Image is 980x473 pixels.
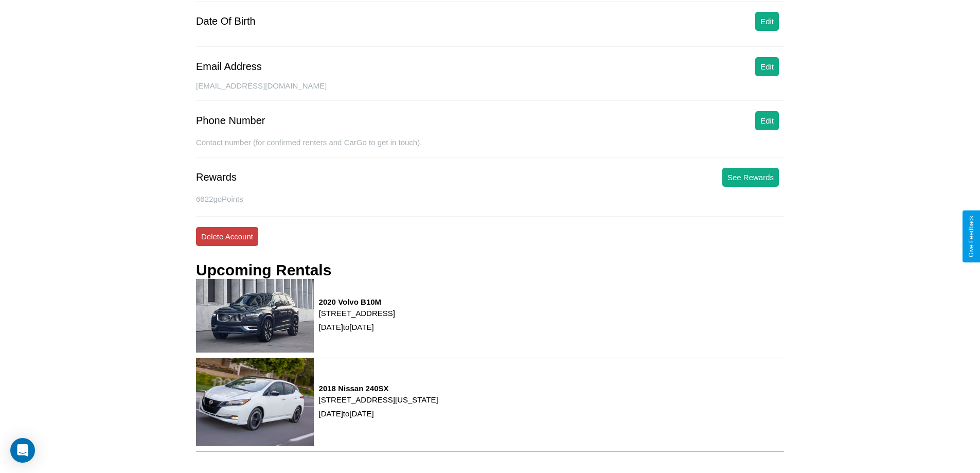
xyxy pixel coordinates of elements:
div: Rewards [196,171,237,183]
p: [STREET_ADDRESS][US_STATE] [319,393,438,407]
div: Open Intercom Messenger [10,438,35,463]
div: [EMAIL_ADDRESS][DOMAIN_NAME] [196,81,784,101]
div: Give Feedback [968,216,975,257]
p: 6622 goPoints [196,192,784,206]
h3: 2020 Volvo B10M [319,297,395,306]
div: Phone Number [196,115,265,127]
div: Contact number (for confirmed renters and CarGo to get in touch). [196,138,784,157]
img: rental [196,358,314,446]
h3: Upcoming Rentals [196,261,331,279]
div: Date Of Birth [196,15,256,27]
button: Edit [755,12,779,31]
div: Email Address [196,61,262,73]
p: [STREET_ADDRESS] [319,306,395,320]
button: See Rewards [722,168,779,187]
p: [DATE] to [DATE] [319,407,438,421]
button: Edit [755,57,779,76]
p: [DATE] to [DATE] [319,320,395,334]
img: rental [196,279,314,353]
button: Delete Account [196,227,258,246]
button: Edit [755,111,779,130]
h3: 2018 Nissan 240SX [319,384,438,393]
